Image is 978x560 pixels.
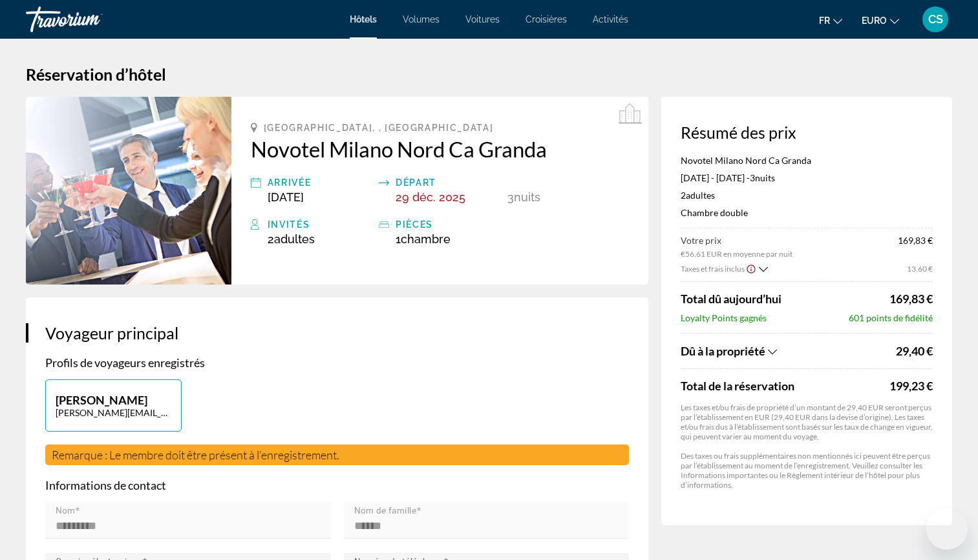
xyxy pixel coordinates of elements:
h3: Voyageur principal [45,323,629,343]
h1: Réservation d’hôtel [26,65,952,84]
button: Menu utilisateur [919,6,952,33]
span: Remarque : Le membre doit être présent à l’enregistrement. [52,448,339,462]
font: 2 [268,232,274,246]
font: Chambre double [681,207,748,218]
span: nuits [514,190,540,204]
span: [DATE] [268,190,304,204]
span: 3 [507,190,514,204]
button: Afficher la répartition des taxes et des frais [681,262,768,275]
span: Dû à la propriété [681,344,765,358]
span: 3 [750,172,755,183]
span: CS [928,13,943,26]
p: Novotel Milano Nord Ca Granda [681,155,933,166]
font: 2 [681,190,686,201]
span: €56.61 EUR en moyenne par nuit [681,249,792,259]
a: Hôtels [350,14,377,25]
span: [GEOGRAPHIC_DATA], , [GEOGRAPHIC_DATA] [264,123,494,133]
span: 169,83 € [898,235,933,259]
a: Travorium [26,3,155,36]
span: Fr [819,15,830,26]
span: 169,83 € [889,292,933,306]
p: Informations de contact [45,478,629,492]
span: 29,40 € [896,344,933,358]
p: Les taxes et/ou frais de propriété d’un montant de 29,40 EUR seront perçus par l’établissement en... [681,403,933,441]
button: [PERSON_NAME][PERSON_NAME][EMAIL_ADDRESS][DOMAIN_NAME] [45,379,182,432]
font: [DATE] - [DATE] - [681,172,755,183]
span: Loyalty Points gagnés [681,312,767,323]
a: Novotel Milano Nord Ca Granda [251,136,629,162]
span: Total de la réservation [681,379,886,393]
button: Changer de devise [862,11,899,30]
iframe: Bouton de lancement de la fenêtre de messagerie [926,508,968,550]
span: EURO [862,15,887,26]
span: Adultes [686,190,715,201]
font: 13,60 € [907,264,933,274]
a: Croisières [526,14,567,25]
p: [PERSON_NAME][EMAIL_ADDRESS][DOMAIN_NAME] [56,407,171,418]
p: [PERSON_NAME] [56,393,171,407]
a: Activités [593,14,628,25]
a: Volumes [403,14,440,25]
h3: Résumé des prix [681,123,933,142]
span: nuits [755,172,775,183]
span: Votre prix [681,235,792,246]
div: Invités [268,217,372,232]
button: Afficher l’avis de non-responsabilité sur les taxes et les frais [746,263,756,274]
span: Total dû aujourd’hui [681,292,781,306]
p: Profils de voyageurs enregistrés [45,355,629,370]
mat-label: Nom [56,506,76,516]
mat-label: Nom de famille [354,506,417,516]
span: Taxes et frais inclus [681,264,745,274]
a: Voitures [465,14,500,25]
span: 29 déc. 2025 [396,190,465,204]
p: Des taxes ou frais supplémentaires non mentionnés ici peuvent être perçus par l’établissement au ... [681,451,933,490]
font: 1 [396,232,401,246]
div: 199,23 € [889,379,933,393]
button: Changer la langue [819,11,842,30]
span: Adultes [274,232,315,246]
span: Chambre [401,232,451,246]
div: Départ [396,175,500,190]
span: 601 points de fidélité [849,312,933,323]
button: Afficher la répartition des taxes et des frais [681,343,893,359]
div: pièces [396,217,500,232]
div: Arrivée [268,175,372,190]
